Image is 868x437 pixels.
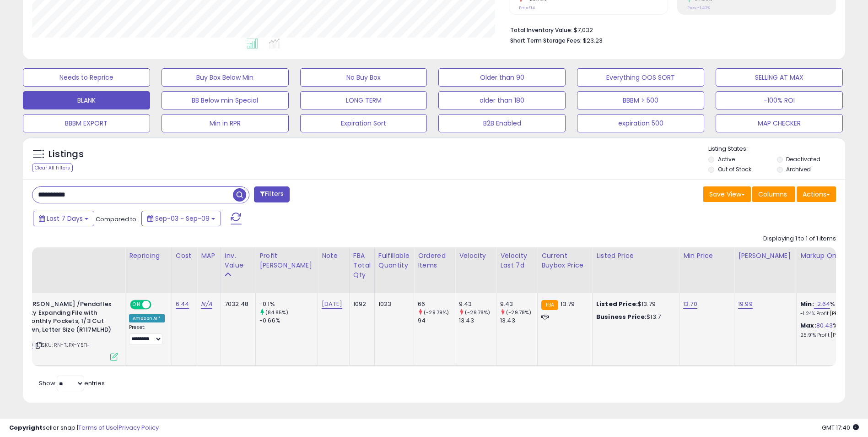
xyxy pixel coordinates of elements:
[39,379,105,388] span: Show: entries
[322,251,345,261] div: Note
[738,251,793,261] div: [PERSON_NAME]
[459,300,496,308] div: 9.43
[353,300,367,308] div: 1092
[33,211,94,226] button: Last 7 Days
[424,309,449,316] small: (-29.79%)
[300,91,427,109] button: LONG TERM
[596,300,638,308] b: Listed Price:
[1,300,113,336] b: Globe [PERSON_NAME] /Pendaflex Heavy Duty Expanding File with Flap, 12 Monthly Pockets, 1/3 Cut T...
[438,114,566,132] button: B2B Enabled
[254,186,290,202] button: Filters
[438,91,566,109] button: older than 180
[378,300,407,308] div: 1023
[150,301,165,309] span: OFF
[259,300,318,308] div: -0.1%
[141,211,221,226] button: Sep-03 - Sep-09
[9,423,43,432] strong: Copyright
[703,186,751,202] button: Save View
[162,68,289,87] button: Buy Box Below Min
[49,148,84,161] h5: Listings
[162,114,289,132] button: Min in RPR
[438,68,566,87] button: Older than 90
[541,300,558,310] small: FBA
[353,251,371,280] div: FBA Total Qty
[465,309,490,316] small: (-29.78%)
[596,300,672,308] div: $13.79
[500,317,537,325] div: 13.43
[561,300,575,308] span: 13.79
[687,5,710,11] small: Prev: -1.40%
[459,251,492,261] div: Velocity
[162,91,289,109] button: BB Below min Special
[800,321,816,330] b: Max:
[418,300,455,308] div: 66
[418,251,451,270] div: Ordered Items
[510,24,829,35] li: $7,032
[822,423,859,432] span: 2025-09-17 17:40 GMT
[23,91,150,109] button: BLANK
[176,251,194,261] div: Cost
[758,190,787,199] span: Columns
[583,36,603,45] span: $23.23
[577,68,704,87] button: Everything OOS SORT
[300,68,427,87] button: No Buy Box
[259,251,314,270] div: Profit [PERSON_NAME]
[23,68,150,87] button: Needs to Reprice
[155,214,210,223] span: Sep-03 - Sep-09
[300,114,427,132] button: Expiration Sort
[708,145,845,153] p: Listing States:
[459,317,496,325] div: 13.43
[259,317,318,325] div: -0.66%
[176,300,189,309] a: 6.44
[129,324,165,345] div: Preset:
[786,155,820,163] label: Deactivated
[265,309,288,316] small: (84.85%)
[718,155,735,163] label: Active
[378,251,410,270] div: Fulfillable Quantity
[201,251,216,261] div: MAP
[814,300,830,309] a: -2.64
[763,235,836,243] div: Displaying 1 to 1 of 1 items
[519,5,535,11] small: Prev: 94
[500,300,537,308] div: 9.43
[78,423,117,432] a: Terms of Use
[577,91,704,109] button: BBBM > 500
[800,300,814,308] b: Min:
[718,165,751,173] label: Out of Stock
[716,91,843,109] button: -100% ROI
[225,300,248,308] div: 7032.48
[596,313,672,321] div: $13.7
[816,321,833,330] a: 80.43
[752,186,795,202] button: Columns
[201,300,212,309] a: N/A
[34,341,90,349] span: | SKU: RN-TJPX-Y5TH
[47,214,83,223] span: Last 7 Days
[129,314,165,322] div: Amazon AI *
[96,215,138,224] span: Compared to:
[596,251,675,261] div: Listed Price
[683,300,697,309] a: 13.70
[9,424,159,432] div: seller snap | |
[129,251,168,261] div: Repricing
[797,186,836,202] button: Actions
[577,114,704,132] button: expiration 500
[500,251,534,270] div: Velocity Last 7d
[506,309,531,316] small: (-29.78%)
[738,300,753,309] a: 19.99
[119,423,159,432] a: Privacy Policy
[418,317,455,325] div: 94
[541,251,588,270] div: Current Buybox Price
[322,300,342,309] a: [DATE]
[716,114,843,132] button: MAP CHECKER
[786,165,811,173] label: Archived
[131,301,142,309] span: ON
[596,312,647,321] b: Business Price:
[32,164,73,172] div: Clear All Filters
[23,114,150,132] button: BBBM EXPORT
[683,251,730,261] div: Min Price
[225,251,252,270] div: Inv. value
[510,26,572,34] b: Total Inventory Value:
[510,37,582,44] b: Short Term Storage Fees:
[716,68,843,87] button: SELLING AT MAX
